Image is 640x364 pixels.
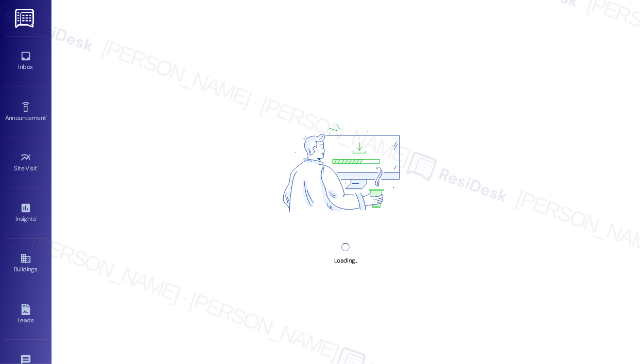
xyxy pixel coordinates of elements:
[15,9,36,28] img: ResiDesk Logo
[5,301,46,328] a: Leads
[5,199,46,227] a: Insights •
[334,255,357,266] div: Loading...
[5,149,46,177] a: Site Visit •
[5,250,46,278] a: Buildings
[46,113,47,120] span: •
[37,163,39,170] span: •
[5,47,46,75] a: Inbox
[36,214,37,221] span: •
